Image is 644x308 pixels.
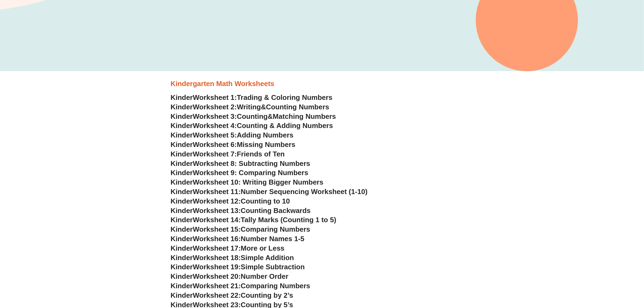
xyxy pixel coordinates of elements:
[193,150,237,158] span: Worksheet 7:
[241,225,310,233] span: Comparing Numbers
[193,103,237,111] span: Worksheet 2:
[171,79,474,89] h3: Kindergarten Math Worksheets
[171,169,193,177] span: Kinder
[237,150,285,158] span: Friends of Ten
[193,197,241,205] span: Worksheet 12:
[193,159,310,168] span: Worksheet 8: Subtracting Numbers
[171,178,193,186] span: Kinder
[171,131,293,139] a: KinderWorksheet 5:Adding Numbers
[171,150,193,158] span: Kinder
[171,122,333,130] a: KinderWorksheet 4:Counting & Adding Numbers
[193,216,241,224] span: Worksheet 14:
[171,140,193,149] span: Kinder
[241,188,368,196] span: Number Sequencing Worksheet (1-10)
[554,247,644,308] iframe: Chat Widget
[193,263,241,271] span: Worksheet 19:
[193,272,241,280] span: Worksheet 20:
[193,254,241,262] span: Worksheet 18:
[193,93,237,101] span: Worksheet 1:
[171,254,193,262] span: Kinder
[193,225,241,233] span: Worksheet 15:
[171,272,193,280] span: Kinder
[193,282,241,290] span: Worksheet 21:
[241,244,285,252] span: More or Less
[237,122,333,130] span: Counting & Adding Numbers
[171,188,193,196] span: Kinder
[241,235,304,243] span: Number Names 1-5
[171,103,329,111] a: KinderWorksheet 2:Writing&Counting Numbers
[193,244,241,252] span: Worksheet 17:
[241,207,311,215] span: Counting Backwards
[193,169,308,177] span: Worksheet 9: Comparing Numbers
[193,131,237,139] span: Worksheet 5:
[193,291,241,299] span: Worksheet 22:
[171,122,193,130] span: Kinder
[193,188,241,196] span: Worksheet 11:
[171,282,193,290] span: Kinder
[171,131,193,139] span: Kinder
[237,131,293,139] span: Adding Numbers
[171,112,336,120] a: KinderWorksheet 3:Counting&Matching Numbers
[273,112,336,120] span: Matching Numbers
[171,244,193,252] span: Kinder
[171,225,193,233] span: Kinder
[171,235,193,243] span: Kinder
[241,291,293,299] span: Counting by 2’s
[241,216,336,224] span: Tally Marks (Counting 1 to 5)
[241,282,310,290] span: Comparing Numbers
[241,197,290,205] span: Counting to 10
[237,93,333,101] span: Trading & Coloring Numbers
[237,140,296,149] span: Missing Numbers
[171,197,193,205] span: Kinder
[241,272,288,280] span: Number Order
[193,140,237,149] span: Worksheet 6:
[193,207,241,215] span: Worksheet 13:
[171,207,193,215] span: Kinder
[171,169,308,177] a: KinderWorksheet 9: Comparing Numbers
[237,103,261,111] span: Writing
[193,235,241,243] span: Worksheet 16:
[171,93,193,101] span: Kinder
[171,263,193,271] span: Kinder
[241,254,294,262] span: Simple Addition
[193,122,237,130] span: Worksheet 4:
[171,178,323,186] a: KinderWorksheet 10: Writing Bigger Numbers
[171,216,193,224] span: Kinder
[171,159,193,168] span: Kinder
[171,291,193,299] span: Kinder
[171,93,333,101] a: KinderWorksheet 1:Trading & Coloring Numbers
[193,178,323,186] span: Worksheet 10: Writing Bigger Numbers
[193,112,237,120] span: Worksheet 3:
[241,263,305,271] span: Simple Subtraction
[237,112,268,120] span: Counting
[171,112,193,120] span: Kinder
[171,159,310,168] a: KinderWorksheet 8: Subtracting Numbers
[266,103,329,111] span: Counting Numbers
[171,140,296,149] a: KinderWorksheet 6:Missing Numbers
[171,150,285,158] a: KinderWorksheet 7:Friends of Ten
[171,103,193,111] span: Kinder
